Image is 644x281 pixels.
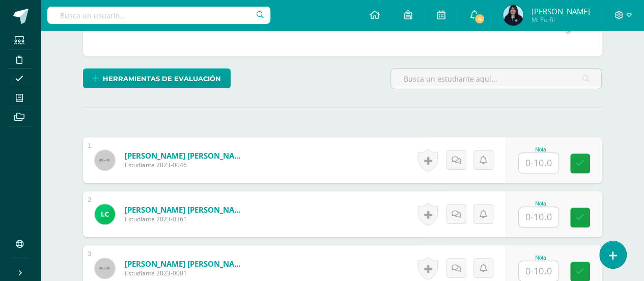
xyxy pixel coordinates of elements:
[103,69,221,88] span: Herramientas de evaluación
[125,259,247,269] a: [PERSON_NAME] [PERSON_NAME]
[47,7,270,24] input: Busca un usuario...
[95,150,115,170] img: 45x45
[518,147,563,152] div: Nota
[531,15,590,24] span: Mi Perfil
[125,205,247,215] a: [PERSON_NAME] [PERSON_NAME]
[518,201,563,207] div: Nota
[474,13,485,24] span: 4
[519,153,558,173] input: 0-10.0
[125,161,247,169] span: Estudiante 2023-0046
[531,6,590,16] span: [PERSON_NAME]
[95,204,115,224] img: 40df17da9b91ae5febd4e0c7755563f5.png
[391,69,602,89] input: Busca un estudiante aquí...
[125,269,247,277] span: Estudiante 2023-0001
[125,215,247,223] span: Estudiante 2023-0361
[503,5,523,25] img: 717e1260f9baba787432b05432d0efc0.png
[518,255,563,261] div: Nota
[519,261,558,281] input: 0-10.0
[125,150,247,161] a: [PERSON_NAME] [PERSON_NAME]
[519,207,558,227] input: 0-10.0
[95,258,115,278] img: 45x45
[83,68,231,88] a: Herramientas de evaluación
